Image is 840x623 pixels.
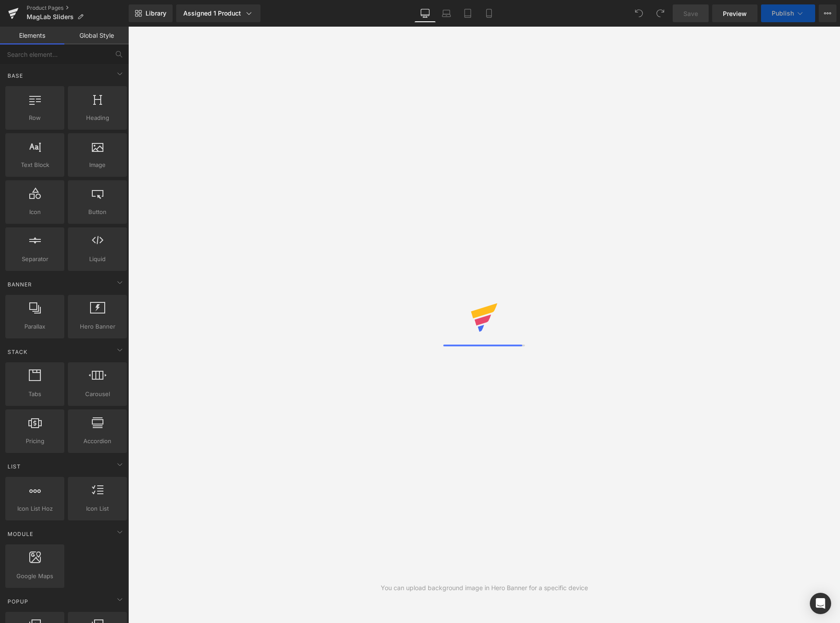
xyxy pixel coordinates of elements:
span: List [7,462,22,471]
span: Carousel [71,389,124,399]
span: Stack [7,348,28,356]
span: Icon List [71,504,124,513]
span: Google Maps [8,571,62,581]
button: More [819,4,836,22]
span: Button [71,207,124,217]
a: Laptop [436,4,457,22]
a: Global Style [64,27,129,44]
span: Accordion [71,436,124,446]
div: Open Intercom Messenger [810,593,831,614]
a: New Library [129,4,173,22]
span: Parallax [8,322,62,331]
span: Save [683,9,698,18]
span: Image [71,160,124,170]
span: Heading [71,113,124,123]
a: Product Pages [27,4,129,12]
span: Separator [8,254,62,264]
span: Module [7,530,34,538]
a: Tablet [457,4,478,22]
button: Redo [651,4,669,22]
span: Banner [7,280,33,289]
span: Liquid [71,254,124,264]
span: Text Block [8,160,62,170]
a: Desktop [414,4,436,22]
span: MagLab Sliders [27,13,74,20]
div: Assigned 1 Product [183,9,253,18]
span: Popup [7,597,29,606]
span: Icon [8,207,62,217]
span: Hero Banner [71,322,124,331]
a: Mobile [478,4,500,22]
span: Library [146,9,166,17]
span: Base [7,71,24,80]
span: Tabs [8,389,62,399]
span: Preview [723,9,747,18]
span: Publish [772,10,794,17]
span: Row [8,113,62,123]
button: Undo [630,4,648,22]
button: Publish [761,4,815,22]
span: Pricing [8,436,62,446]
span: Icon List Hoz [8,504,62,513]
div: You can upload background image in Hero Banner for a specific device [381,583,588,593]
a: Preview [712,4,757,22]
